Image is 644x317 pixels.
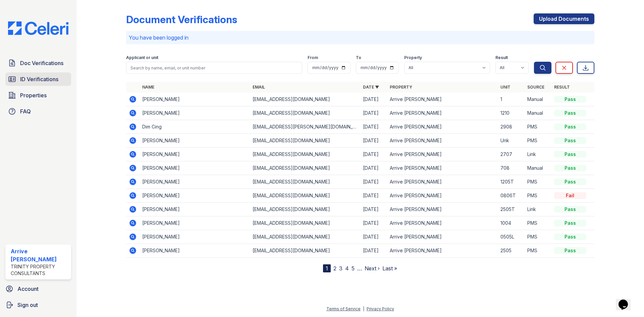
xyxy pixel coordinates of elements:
[253,85,265,90] a: Email
[250,244,360,258] td: [EMAIL_ADDRESS][DOMAIN_NAME]
[387,148,497,161] td: Arrive [PERSON_NAME]
[616,290,637,310] iframe: chat widget
[525,148,551,161] td: Link
[367,306,394,311] a: Privacy Policy
[387,244,497,258] td: Arrive [PERSON_NAME]
[387,203,497,216] td: Arrive [PERSON_NAME]
[360,148,387,161] td: [DATE]
[3,298,74,312] a: Sign out
[20,107,31,115] span: FAQ
[140,230,250,244] td: [PERSON_NAME]
[250,120,360,134] td: [EMAIL_ADDRESS][PERSON_NAME][DOMAIN_NAME]
[360,230,387,244] td: [DATE]
[525,175,551,189] td: PMS
[140,203,250,216] td: [PERSON_NAME]
[20,59,63,67] span: Doc Verifications
[11,263,68,277] div: Trinity Property Consultants
[498,203,525,216] td: 2505T
[498,148,525,161] td: 2707
[554,220,586,226] div: Pass
[525,216,551,230] td: PMS
[498,216,525,230] td: 1004
[500,85,511,90] a: Unit
[387,216,497,230] td: Arrive [PERSON_NAME]
[498,134,525,148] td: Unk
[17,285,39,293] span: Account
[498,230,525,244] td: 0505L
[250,175,360,189] td: [EMAIL_ADDRESS][DOMAIN_NAME]
[554,151,586,158] div: Pass
[495,55,508,60] label: Result
[140,134,250,148] td: [PERSON_NAME]
[554,192,586,199] div: Fail
[126,62,302,74] input: Search by name, email, or unit number
[387,134,497,148] td: Arrive [PERSON_NAME]
[126,13,237,25] div: Document Verifications
[250,230,360,244] td: [EMAIL_ADDRESS][DOMAIN_NAME]
[498,175,525,189] td: 1205T
[365,265,380,272] a: Next ›
[5,72,71,86] a: ID Verifications
[525,189,551,203] td: PMS
[323,264,331,272] div: 1
[498,120,525,134] td: 2908
[17,301,38,309] span: Sign out
[554,233,586,240] div: Pass
[20,75,58,83] span: ID Verifications
[360,93,387,106] td: [DATE]
[525,93,551,106] td: Manual
[387,120,497,134] td: Arrive [PERSON_NAME]
[554,96,586,103] div: Pass
[140,175,250,189] td: [PERSON_NAME]
[525,106,551,120] td: Manual
[140,189,250,203] td: [PERSON_NAME]
[554,206,586,213] div: Pass
[360,216,387,230] td: [DATE]
[525,161,551,175] td: Manual
[126,55,158,60] label: Applicant or unit
[525,244,551,258] td: PMS
[554,178,586,185] div: Pass
[360,175,387,189] td: [DATE]
[360,189,387,203] td: [DATE]
[404,55,422,60] label: Property
[525,230,551,244] td: PMS
[333,265,336,272] a: 2
[345,265,349,272] a: 4
[140,244,250,258] td: [PERSON_NAME]
[11,247,68,263] div: Arrive [PERSON_NAME]
[360,161,387,175] td: [DATE]
[525,120,551,134] td: PMS
[3,282,74,296] a: Account
[360,203,387,216] td: [DATE]
[387,189,497,203] td: Arrive [PERSON_NAME]
[387,106,497,120] td: Arrive [PERSON_NAME]
[5,56,71,70] a: Doc Verifications
[356,55,361,60] label: To
[352,265,355,272] a: 5
[527,85,544,90] a: Source
[250,93,360,106] td: [EMAIL_ADDRESS][DOMAIN_NAME]
[250,216,360,230] td: [EMAIL_ADDRESS][DOMAIN_NAME]
[140,93,250,106] td: [PERSON_NAME]
[387,93,497,106] td: Arrive [PERSON_NAME]
[554,85,570,90] a: Result
[250,134,360,148] td: [EMAIL_ADDRESS][DOMAIN_NAME]
[250,148,360,161] td: [EMAIL_ADDRESS][DOMAIN_NAME]
[554,110,586,116] div: Pass
[363,306,364,311] div: |
[20,91,47,99] span: Properties
[498,244,525,258] td: 2505
[140,148,250,161] td: [PERSON_NAME]
[250,189,360,203] td: [EMAIL_ADDRESS][DOMAIN_NAME]
[129,34,592,42] p: You have been logged in
[5,89,71,102] a: Properties
[250,106,360,120] td: [EMAIL_ADDRESS][DOMAIN_NAME]
[390,85,412,90] a: Property
[140,120,250,134] td: Dim Cing
[339,265,342,272] a: 3
[5,105,71,118] a: FAQ
[250,161,360,175] td: [EMAIL_ADDRESS][DOMAIN_NAME]
[387,161,497,175] td: Arrive [PERSON_NAME]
